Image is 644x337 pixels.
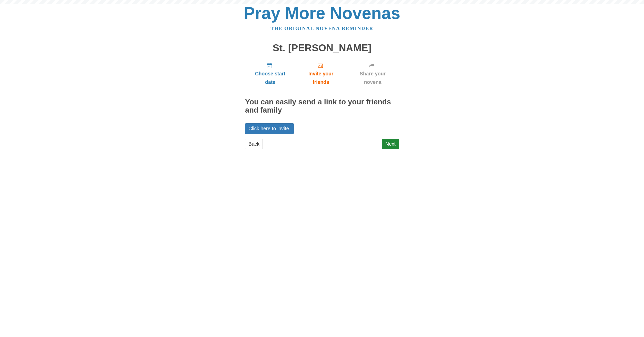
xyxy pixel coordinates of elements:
span: Invite your friends [300,70,341,86]
span: Share your novena [351,70,394,86]
a: Choose start date [245,58,295,89]
h1: St. [PERSON_NAME] [245,43,399,54]
a: Click here to invite. [245,123,294,134]
a: Next [382,139,399,149]
a: Back [245,139,263,149]
a: The original novena reminder [271,26,374,31]
a: Share your novena [346,58,399,89]
span: Choose start date [250,70,290,86]
a: Invite your friends [295,58,346,89]
a: Pray More Novenas [244,4,400,23]
h2: You can easily send a link to your friends and family [245,98,399,114]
